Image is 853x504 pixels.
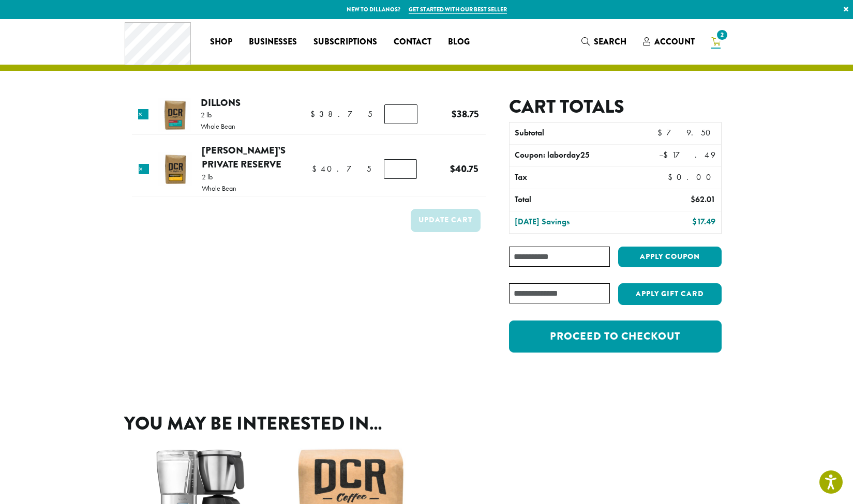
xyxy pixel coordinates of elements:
[509,320,721,353] a: Proceed to checkout
[510,123,636,144] th: Subtotal
[450,162,478,176] bdi: 40.75
[310,109,319,119] span: $
[573,33,635,50] a: Search
[450,162,455,176] span: $
[312,163,321,174] span: $
[692,216,715,227] bdi: 17.49
[139,164,149,174] a: Remove this item
[384,159,417,179] input: Product quantity
[409,5,507,14] a: Get started with our best seller
[510,211,636,233] th: [DATE] Savings
[210,36,232,49] span: Shop
[201,123,235,130] p: Whole Bean
[618,247,722,268] button: Apply coupon
[715,28,729,42] span: 2
[313,36,377,49] span: Subscriptions
[668,172,677,182] span: $
[510,189,636,211] th: Total
[138,109,148,119] a: Remove this item
[510,167,659,189] th: Tax
[509,96,721,118] h2: Cart totals
[654,36,695,48] span: Account
[312,163,371,174] bdi: 40.75
[202,185,236,192] p: Whole Bean
[636,145,721,166] td: –
[618,283,722,305] button: Apply Gift Card
[249,36,297,49] span: Businesses
[663,149,672,160] span: $
[692,216,697,227] span: $
[668,172,716,182] bdi: 0.00
[124,413,729,435] h2: You may be interested in…
[202,34,241,50] a: Shop
[452,107,457,121] span: $
[691,194,695,205] span: $
[510,145,636,166] th: Coupon: laborday25
[411,209,481,232] button: Update cart
[663,149,715,160] span: 17.49
[158,152,192,186] img: Hannah's Private Reserve
[201,96,241,110] a: Dillons
[594,36,626,48] span: Search
[691,194,715,205] bdi: 62.01
[202,173,236,180] p: 2 lb
[201,111,235,118] p: 2 lb
[452,107,479,121] bdi: 38.75
[657,127,715,138] bdi: 79.50
[384,104,417,124] input: Product quantity
[394,36,431,49] span: Contact
[202,143,286,172] a: [PERSON_NAME]’s Private Reserve
[158,98,191,132] img: Dillons
[310,109,372,119] bdi: 38.75
[448,36,470,49] span: Blog
[657,127,666,138] span: $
